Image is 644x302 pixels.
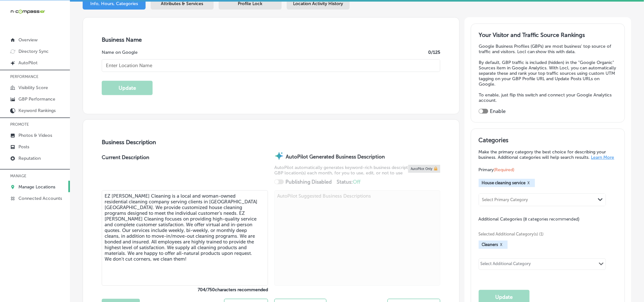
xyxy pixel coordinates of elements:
[479,167,515,172] span: Primary
[102,154,149,190] label: Current Description
[479,149,617,160] p: Make the primary category the best choice for describing your business. Additional categories wil...
[479,216,580,222] span: Additional Categories
[18,144,29,150] p: Posts
[479,92,617,103] p: To enable, just flip this switch and connect your Google Analytics account.
[18,49,49,54] p: Directory Sync
[526,180,532,186] button: X
[482,242,498,247] span: Cleaners
[18,196,62,201] p: Connected Accounts
[18,108,56,113] p: Keyword Rankings
[481,261,531,269] div: Select Additional Category
[490,108,506,114] label: Enable
[479,60,617,87] p: By default, GBP traffic is included (hidden) in the "Google Organic" Sources item in Google Analy...
[102,139,440,146] h3: Business Description
[494,167,515,172] span: (Required)
[286,154,385,160] strong: AutoPilot Generated Business Description
[524,216,580,222] span: (8 categories recommended)
[591,155,614,160] a: Learn More
[161,1,203,6] span: Attributes & Services
[18,96,55,102] p: GBP Performance
[428,50,440,55] label: 0 /125
[498,242,504,247] button: X
[238,1,263,6] span: Profile Lock
[102,190,268,286] textarea: EZ [PERSON_NAME] Cleaning is a local and woman-owned residential cleaning company serving clients...
[18,60,38,66] p: AutoPilot
[479,44,617,54] p: Google Business Profiles (GBPs) are most business' top source of traffic and visitors. Locl can s...
[10,9,45,15] img: 660ab0bf-5cc7-4cb8-ba1c-48b5ae0f18e60NCTV_CLogo_TV_Black_-500x88.png
[479,137,617,146] h3: Categories
[102,287,268,292] label: 704 / 750 characters recommended
[479,232,612,236] span: Selected Additional Category(s) (1)
[482,180,526,185] span: House cleaning service
[102,81,153,95] button: Update
[18,85,48,90] p: Visibility Score
[102,59,440,72] input: Enter Location Name
[293,1,343,6] span: Location Activity History
[18,37,38,43] p: Overview
[479,32,617,39] h3: Your Visitor and Traffic Source Rankings
[18,184,55,190] p: Manage Locations
[18,133,52,138] p: Photos & Videos
[482,197,528,202] div: Select Primary Category
[90,1,138,6] span: Info, Hours, Categories
[102,36,440,43] h3: Business Name
[18,156,41,161] p: Reputation
[274,151,284,161] img: autopilot-icon
[102,50,138,55] label: Name on Google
